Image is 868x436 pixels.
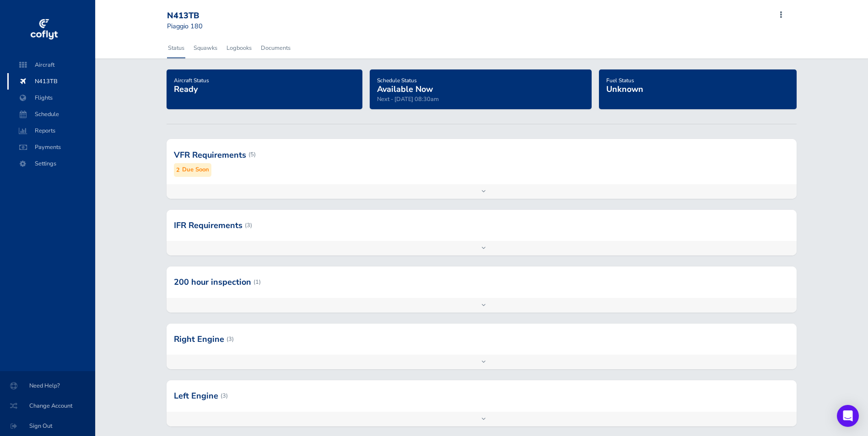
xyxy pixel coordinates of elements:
small: Due Soon [182,165,209,175]
span: Available Now [377,84,433,95]
span: Sign Out [11,418,84,434]
div: Open Intercom Messenger [837,405,859,427]
span: Next - [DATE] 08:30am [377,95,439,103]
a: Squawks [193,38,218,58]
span: Aircraft [16,57,86,73]
a: Logbooks [226,38,253,58]
span: Flights [16,90,86,106]
span: Settings [16,155,86,172]
span: Schedule [16,106,86,122]
div: N413TB [167,11,233,21]
span: Reports [16,122,86,139]
span: Unknown [606,84,643,95]
small: Piaggio 180 [167,21,203,31]
span: N413TB [16,73,86,90]
span: Schedule Status [377,77,417,84]
span: Ready [174,84,198,95]
span: Change Account [11,398,84,414]
span: Aircraft Status [174,77,209,84]
img: coflyt logo [29,16,59,43]
a: Schedule StatusAvailable Now [377,74,433,95]
a: Status [167,38,185,58]
span: Payments [16,139,86,155]
span: Need Help? [11,378,84,394]
a: Documents [260,38,291,58]
span: Fuel Status [606,77,634,84]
